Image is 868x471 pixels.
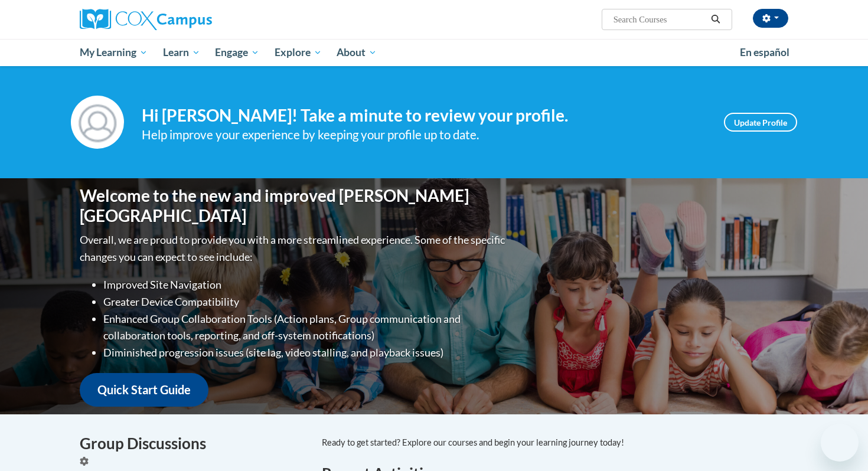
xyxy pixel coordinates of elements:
[155,39,208,66] a: Learn
[612,12,707,27] input: Search Courses
[80,432,304,455] h4: Group Discussions
[80,9,304,30] a: Cox Campus
[821,424,859,462] iframe: Button to launch messaging window
[337,45,377,60] span: About
[275,45,322,60] span: Explore
[103,344,508,361] li: Diminished progression issues (site lag, video stalling, and playback issues)
[163,45,200,60] span: Learn
[103,276,508,293] li: Improved Site Navigation
[80,186,508,225] h1: Welcome to the new and improved [PERSON_NAME][GEOGRAPHIC_DATA]
[142,125,706,145] div: Help improve your experience by keeping your profile up to date.
[207,39,267,66] a: Engage
[142,106,706,126] h4: Hi [PERSON_NAME]! Take a minute to review your profile.
[215,45,259,60] span: Engage
[80,231,508,266] p: Overall, we are proud to provide you with a more streamlined experience. Some of the specific cha...
[80,45,148,60] span: My Learning
[72,39,155,66] a: My Learning
[103,310,508,345] li: Enhanced Group Collaboration Tools (Action plans, Group communication and collaboration tools, re...
[103,293,508,310] li: Greater Device Compatibility
[732,40,797,65] a: En español
[71,96,124,149] img: Profile Image
[80,9,212,30] img: Cox Campus
[740,46,789,58] span: En español
[80,373,208,407] a: Quick Start Guide
[267,39,329,66] a: Explore
[707,12,725,27] button: Search
[724,113,797,132] a: Update Profile
[753,9,788,28] button: Account Settings
[62,39,806,66] div: Main menu
[329,39,385,66] a: About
